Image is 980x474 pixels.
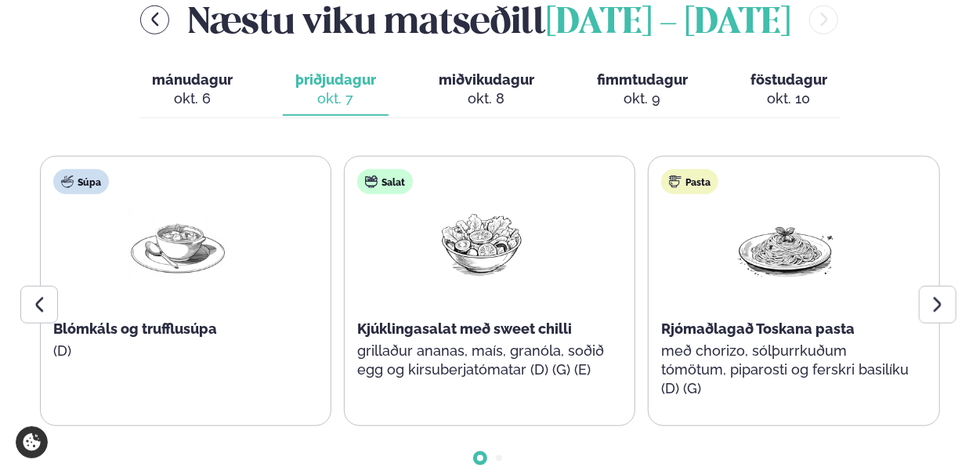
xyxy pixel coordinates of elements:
div: okt. 8 [439,89,534,108]
a: Cookie settings [16,426,48,458]
span: Rjómaðlagað Toskana pasta [661,320,855,337]
img: soup.svg [61,175,74,188]
p: með chorizo, sólþurrkuðum tómötum, piparosti og ferskri basilíku (D) (G) [661,342,910,398]
img: pasta.svg [669,175,682,188]
p: grillaður ananas, maís, granóla, soðið egg og kirsuberjatómatar (D) (G) (E) [357,342,606,379]
div: okt. 7 [295,89,376,108]
span: þriðjudagur [295,71,376,88]
span: Kjúklingasalat með sweet chilli [357,320,572,337]
button: þriðjudagur okt. 7 [283,64,389,116]
span: Go to slide 2 [496,455,502,461]
span: föstudagur [750,71,827,88]
img: salad.svg [365,175,378,188]
button: menu-btn-left [140,5,169,34]
img: Salad.png [432,207,532,280]
span: Blómkáls og trufflusúpa [53,320,217,337]
img: Soup.png [128,207,228,280]
img: Spagetti.png [736,207,836,280]
div: Súpa [53,169,109,194]
span: miðvikudagur [439,71,534,88]
button: föstudagur okt. 10 [738,64,840,116]
div: okt. 9 [597,89,688,108]
div: Salat [357,169,413,194]
span: mánudagur [152,71,233,88]
span: [DATE] - [DATE] [546,6,790,41]
button: mánudagur okt. 6 [139,64,245,116]
span: fimmtudagur [597,71,688,88]
button: miðvikudagur okt. 8 [426,64,547,116]
div: Pasta [661,169,718,194]
button: fimmtudagur okt. 9 [584,64,700,116]
div: okt. 6 [152,89,233,108]
p: (D) [53,342,302,360]
div: okt. 10 [750,89,827,108]
button: menu-btn-right [809,5,838,34]
span: Go to slide 1 [477,455,483,461]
